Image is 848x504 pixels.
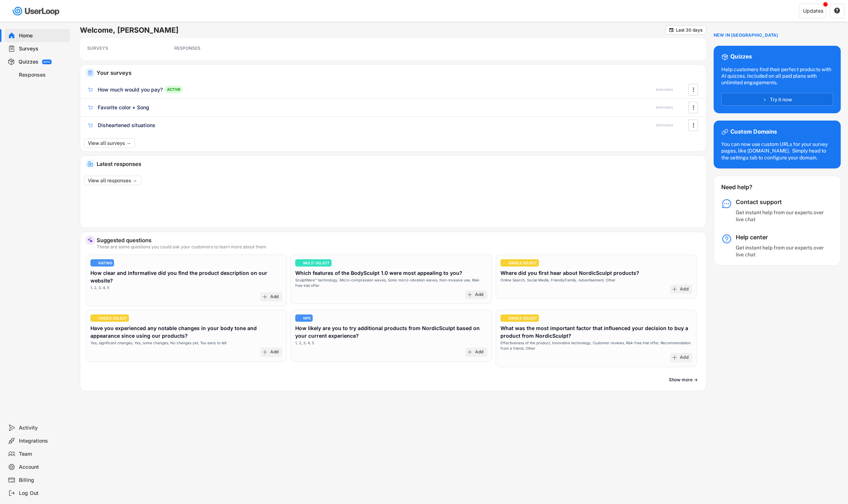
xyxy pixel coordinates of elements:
[730,128,777,136] div: Custom Domains
[721,93,833,106] button: Try it now
[297,261,301,265] img: yH5BAEAAAAALAAAAAABAAEAAAIBRAA7
[84,176,141,185] button: View all responses →
[676,28,702,32] div: Last 30 days
[90,285,109,290] div: 1, 2, 3, 4, 5
[19,45,67,52] div: Surveys
[803,8,823,13] div: Updates
[508,261,537,265] div: SINGLE SELECT
[98,261,112,265] div: RATING
[730,53,752,61] div: Quizzes
[508,316,537,320] div: SINGLE SELECT
[666,374,701,385] button: Show more →
[97,237,701,243] div: Suggested questions
[834,7,840,14] text: 
[669,27,674,33] button: 
[270,349,279,355] div: Add
[680,355,689,361] div: Add
[770,97,792,102] span: Try it now
[295,340,314,346] div: 1, 2, 3, 4, 5
[97,245,701,249] div: These are some questions you could ask your customers to learn more about them
[80,25,665,35] h6: Welcome, [PERSON_NAME]
[98,316,127,320] div: SINGLE SELECT
[92,261,96,265] img: yH5BAEAAAAALAAAAAABAAEAAAIBRAA7
[19,424,67,431] div: Activity
[295,324,487,340] div: How likely are you to try additional products from NordicSculpt based on your current experience?
[97,161,701,167] div: Latest responses
[19,451,67,458] div: Team
[174,45,240,51] div: RESPONSES
[736,209,827,222] div: Get instant help from our experts over live chat
[693,86,694,93] text: 
[693,121,694,129] text: 
[19,72,67,78] div: Responses
[295,269,462,277] div: Which features of the BodySculpt 1.0 were most appealing to you?
[88,237,93,243] img: MagicMajor%20%28Purple%29.svg
[500,269,639,277] div: Where did you first hear about NordicSculpt products?
[500,340,692,351] div: Effectiveness of the product, Innovative technology, Customer reviews, Risk-free trial offer, Rec...
[270,294,279,300] div: Add
[502,316,506,320] img: yH5BAEAAAAALAAAAAABAAEAAAIBRAA7
[690,120,697,131] button: 
[297,316,301,320] img: yH5BAEAAAAALAAAAAABAAEAAAIBRAA7
[736,244,827,257] div: Get instant help from our experts over live chat
[680,286,689,292] div: Add
[303,316,311,320] div: NPS
[19,438,67,444] div: Integrations
[88,161,93,167] img: IncomingMajor.svg
[19,58,38,65] div: Quizzes
[98,86,163,93] div: How much would you pay?
[721,141,833,161] div: You can now use custom URLs for your survey pages, like [DOMAIN_NAME]. Simply head to the setting...
[693,103,694,111] text: 
[656,123,673,127] div: RESPONSES
[87,45,153,51] div: SURVEYS
[84,138,135,148] button: View all surveys →
[656,88,673,92] div: RESPONSES
[736,198,827,206] div: Contact support
[97,70,701,76] div: Your surveys
[500,324,692,340] div: What was the most important factor that influenced your decision to buy a product from NordicSculpt?
[90,324,282,340] div: Have you experienced any notable changes in your body tone and appearance since using our products?
[690,102,697,113] button: 
[475,292,484,298] div: Add
[721,183,772,191] div: Need help?
[295,277,487,288] div: SculptWare™ technology, Micro-compression waves, Sonic micro-vibration waves, Non-invasive use, R...
[19,490,67,497] div: Log Out
[690,84,697,95] button: 
[44,61,50,63] div: BETA
[19,477,67,484] div: Billing
[834,8,840,14] button: 
[656,106,673,110] div: RESPONSES
[736,233,827,241] div: Help center
[90,269,282,284] div: How clear and informative did you find the product description on our website?
[475,349,484,355] div: Add
[92,316,96,320] img: yH5BAEAAAAALAAAAAABAAEAAAIBRAA7
[11,4,62,19] img: userloop-logo-01.svg
[714,33,778,38] div: NEW IN [GEOGRAPHIC_DATA]
[98,104,149,111] div: Favorite color + Song
[500,277,616,283] div: Online Search, Social Media, Friends/Family, Advertisement, Other
[90,340,226,346] div: Yes, significant changes, Yes, some changes, No changes yet, Too early to tell
[165,86,183,93] div: ACTIVE
[502,261,506,265] img: yH5BAEAAAAALAAAAAABAAEAAAIBRAA7
[303,261,330,265] div: MULTI SELECT
[98,122,155,129] div: Disheartened situations
[19,32,67,39] div: Home
[19,464,67,471] div: Account
[721,66,833,86] div: Help customers find their perfect products with AI quizzes. Included on all paid plans with unlim...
